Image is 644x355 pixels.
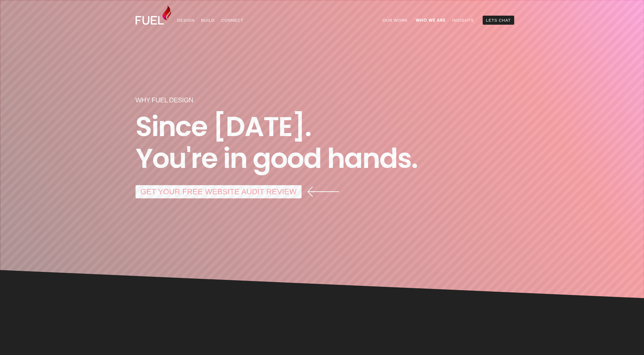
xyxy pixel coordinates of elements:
[198,16,218,25] a: Build
[136,5,171,25] img: Fuel Design Ltd - Website design and development company in North Shore, Auckland
[218,16,247,25] a: Connect
[412,16,449,25] a: Who We Are
[483,16,514,25] a: Lets Chat
[449,16,477,25] a: Insights
[379,16,411,25] a: Our Work
[174,16,198,25] a: Design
